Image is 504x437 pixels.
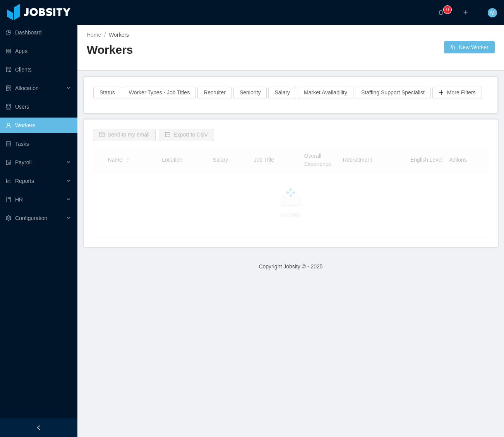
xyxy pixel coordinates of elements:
[6,25,71,40] a: icon: pie-chartDashboard
[6,85,11,91] i: icon: solution
[444,41,495,53] button: icon: usergroup-addNew Worker
[93,87,121,99] button: Status
[463,10,468,15] i: icon: plus
[438,10,444,15] i: icon: bell
[444,6,451,14] sup: 0
[6,197,11,202] i: icon: book
[15,159,32,166] span: Payroll
[87,32,101,38] a: Home
[268,87,296,99] button: Salary
[15,215,47,221] span: Configuration
[104,32,106,38] span: /
[6,178,11,184] i: icon: line-chart
[197,87,232,99] button: Recruiter
[15,85,39,91] span: Allocation
[355,87,431,99] button: Staffing Support Specialist
[490,8,495,17] span: M
[233,87,267,99] button: Seniority
[15,178,34,184] span: Reports
[77,253,504,280] footer: Copyright Jobsity © - 2025
[432,87,482,99] button: icon: plusMore Filters
[123,87,196,99] button: Worker Types - Job Titles
[6,136,71,152] a: icon: profileTasks
[6,99,71,114] a: icon: robotUsers
[298,87,353,99] button: Market Availability
[6,43,71,59] a: icon: appstoreApps
[6,215,11,221] i: icon: setting
[109,32,129,38] span: Workers
[6,160,11,165] i: icon: file-protect
[87,42,291,58] h2: Workers
[6,118,71,133] a: icon: userWorkers
[6,62,71,77] a: icon: auditClients
[15,196,23,203] span: HR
